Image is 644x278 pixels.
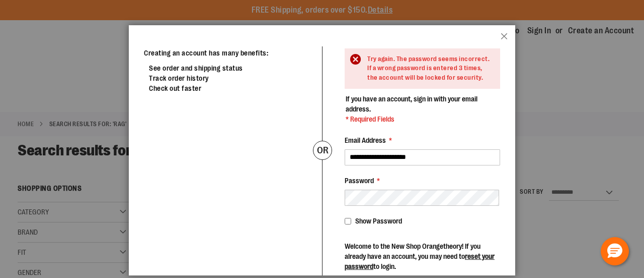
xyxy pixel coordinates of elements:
[144,48,307,58] p: Creating an account has many benefits:
[345,241,500,271] p: Welcome to the New Shop Orangetheory! If you already have an account, you may need to to login.
[346,95,477,113] span: If you have an account, sign in with your email address.
[355,217,402,225] span: Show Password
[149,73,307,83] li: Track order history
[313,141,332,160] div: or
[345,136,386,144] span: Email Address
[345,252,495,270] a: reset your password
[345,177,374,185] span: Password
[367,54,490,83] div: Try again. The password seems incorrect. If a wrong password is entered 3 times, the account will...
[601,237,629,265] button: Hello, have a question? Let’s chat.
[346,114,499,124] span: * Required Fields
[149,83,307,93] li: Check out faster
[149,63,307,73] li: See order and shipping status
